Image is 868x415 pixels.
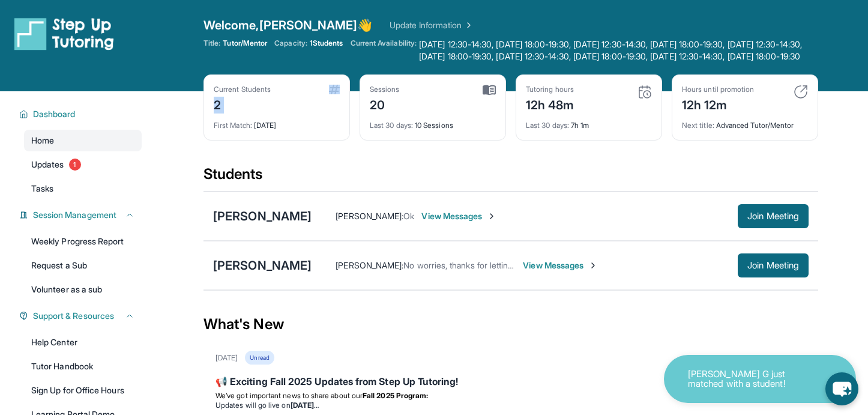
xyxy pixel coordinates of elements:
[747,213,799,220] span: Join Meeting
[245,351,274,365] div: Unread
[214,85,271,94] div: Current Students
[526,85,574,94] div: Tutoring hours
[215,391,363,400] span: We’ve got important news to share about our
[31,183,53,195] span: Tasks
[351,38,417,62] span: Current Availability:
[31,159,64,171] span: Updates
[215,401,806,410] li: Updates will go live on
[310,38,343,48] span: 1 Students
[24,130,142,151] a: Home
[214,121,252,130] span: First Match :
[336,211,403,221] span: [PERSON_NAME] :
[403,260,671,270] span: No worries, thanks for letting me know. Good luck on your test [DATE]!
[738,253,809,277] button: Join Meeting
[421,210,496,222] span: View Messages
[24,178,142,199] a: Tasks
[214,114,340,130] div: [DATE]
[794,85,808,99] img: card
[419,38,818,62] span: [DATE] 12:30-14:30, [DATE] 18:00-19:30, [DATE] 12:30-14:30, [DATE] 18:00-19:30, [DATE] 12:30-14:3...
[24,356,142,377] a: Tutor Handbook
[370,114,496,130] div: 10 Sessions
[688,369,808,389] p: [PERSON_NAME] G just matched with a student!
[370,94,400,114] div: 20
[69,159,81,171] span: 1
[825,372,858,405] button: chat-button
[370,85,400,94] div: Sessions
[526,94,574,114] div: 12h 48m
[215,353,238,363] div: [DATE]
[24,380,142,401] a: Sign Up for Office Hours
[215,374,806,391] div: 📢 Exciting Fall 2025 Updates from Step Up Tutoring!
[28,209,134,221] button: Session Management
[390,19,474,31] a: Update Information
[336,260,403,270] span: [PERSON_NAME] :
[28,310,134,322] button: Support & Resources
[588,261,598,270] img: Chevron-Right
[24,332,142,353] a: Help Center
[462,19,474,31] img: Chevron Right
[403,211,414,221] span: Ok
[24,279,142,300] a: Volunteer as a sub
[24,154,142,175] a: Updates1
[291,401,319,410] strong: [DATE]
[33,310,114,322] span: Support & Resources
[370,121,413,130] span: Last 30 days :
[682,94,754,114] div: 12h 12m
[203,17,373,34] span: Welcome, [PERSON_NAME] 👋
[738,204,809,228] button: Join Meeting
[523,259,598,271] span: View Messages
[747,262,799,269] span: Join Meeting
[223,38,267,48] span: Tutor/Mentor
[31,135,54,147] span: Home
[487,211,496,221] img: Chevron-Right
[33,209,116,221] span: Session Management
[213,257,312,274] div: [PERSON_NAME]
[28,108,134,120] button: Dashboard
[203,298,818,351] div: What's New
[214,94,271,114] div: 2
[329,85,340,94] img: card
[33,108,76,120] span: Dashboard
[682,85,754,94] div: Hours until promotion
[682,114,808,130] div: Advanced Tutor/Mentor
[526,121,569,130] span: Last 30 days :
[526,114,652,130] div: 7h 1m
[14,17,114,50] img: logo
[483,85,496,95] img: card
[203,38,220,48] span: Title:
[682,121,714,130] span: Next title :
[24,255,142,276] a: Request a Sub
[363,391,428,400] strong: Fall 2025 Program:
[203,165,818,191] div: Students
[637,85,652,99] img: card
[213,208,312,225] div: [PERSON_NAME]
[274,38,307,48] span: Capacity:
[24,231,142,252] a: Weekly Progress Report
